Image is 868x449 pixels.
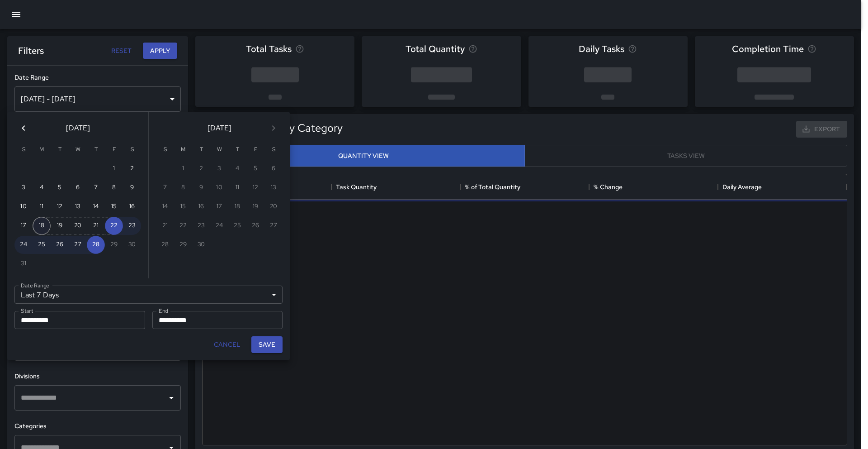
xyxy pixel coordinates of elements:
button: 26 [51,236,69,254]
button: 15 [105,198,123,216]
span: Wednesday [70,141,86,159]
span: Thursday [229,141,245,159]
span: Tuesday [52,141,68,159]
span: [DATE] [66,122,90,134]
span: Friday [106,141,122,159]
button: 13 [69,198,87,216]
button: 1 [105,160,123,178]
span: Monday [33,141,50,159]
button: 7 [87,179,105,197]
button: 24 [14,236,33,254]
button: 20 [69,217,87,235]
span: Monday [175,141,191,159]
button: 9 [123,179,141,197]
button: 19 [51,217,69,235]
label: Start [21,307,33,315]
span: Wednesday [211,141,227,159]
span: Saturday [124,141,140,159]
button: Previous month [14,119,33,137]
span: Sunday [15,141,32,159]
button: 22 [105,217,123,235]
span: [DATE] [208,122,231,134]
label: End [159,307,168,315]
button: 4 [33,179,51,197]
span: Tuesday [193,141,209,159]
button: 14 [87,198,105,216]
button: 3 [14,179,33,197]
span: Saturday [265,141,282,159]
button: 23 [123,217,141,235]
button: 5 [51,179,69,197]
button: Save [251,336,283,353]
div: Last 7 Days [14,286,283,304]
button: 21 [87,217,105,235]
span: Thursday [88,141,104,159]
button: 2 [123,160,141,178]
button: 25 [33,236,51,254]
button: 10 [14,198,33,216]
button: 16 [123,198,141,216]
button: 27 [69,236,87,254]
button: 12 [51,198,69,216]
button: Cancel [210,336,244,353]
span: Friday [247,141,264,159]
button: 6 [69,179,87,197]
button: 17 [14,217,33,235]
button: 8 [105,179,123,197]
button: 11 [33,198,51,216]
label: Date Range [21,282,49,289]
span: Sunday [157,141,173,159]
button: 28 [87,236,105,254]
button: 18 [33,217,51,235]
